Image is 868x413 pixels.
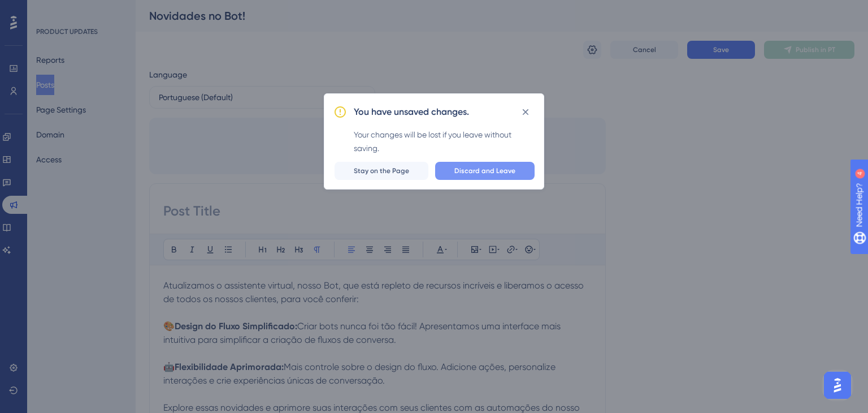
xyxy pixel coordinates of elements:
[354,128,535,155] div: Your changes will be lost if you leave without saving.
[454,166,515,175] span: Discard and Leave
[821,368,854,402] iframe: UserGuiding AI Assistant Launcher
[354,105,469,119] h2: You have unsaved changes.
[354,166,409,175] span: Stay on the Page
[27,3,71,16] span: Need Help?
[79,6,82,15] div: 4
